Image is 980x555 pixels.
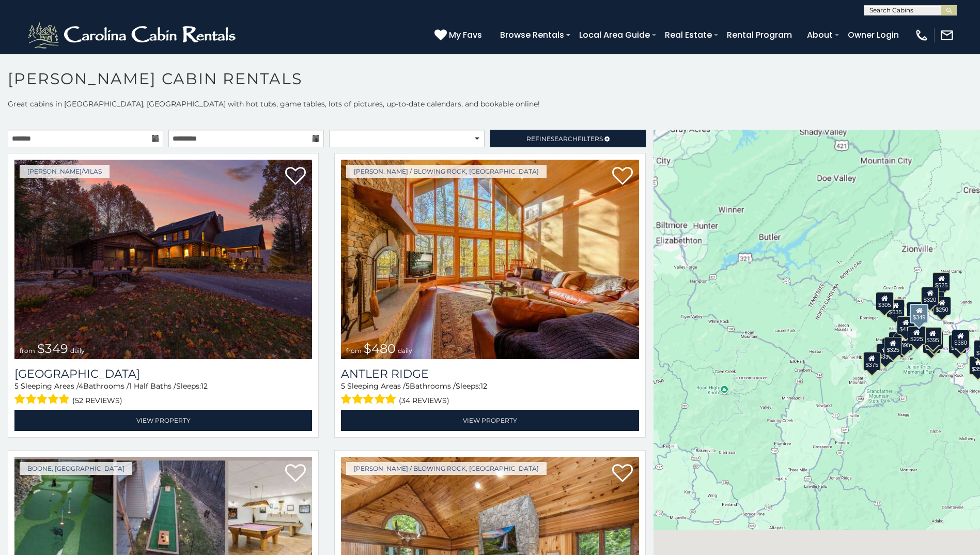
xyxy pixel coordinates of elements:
[79,381,83,391] span: 4
[612,463,633,485] a: Add to favorites
[70,347,85,354] span: daily
[932,272,950,291] div: $525
[952,330,969,348] div: $380
[398,347,412,354] span: daily
[908,326,925,345] div: $225
[924,327,941,346] div: $395
[20,347,35,354] span: from
[886,299,904,318] div: $635
[285,166,306,188] a: Add to favorites
[876,292,893,311] div: $305
[14,367,312,381] a: [GEOGRAPHIC_DATA]
[20,462,132,475] a: Boone, [GEOGRAPHIC_DATA]
[14,367,312,381] h3: Diamond Creek Lodge
[346,347,362,354] span: from
[201,381,208,391] span: 12
[526,135,603,143] span: Refine Filters
[551,135,578,143] span: Search
[346,462,547,475] a: [PERSON_NAME] / Blowing Rock, [GEOGRAPHIC_DATA]
[341,367,639,381] a: Antler Ridge
[449,28,482,41] span: My Favs
[14,381,312,407] div: Sleeping Areas / Bathrooms / Sleeps:
[612,166,633,188] a: Add to favorites
[434,28,485,42] a: My Favs
[933,297,951,315] div: $250
[480,381,487,391] span: 12
[341,410,639,431] a: View Property
[14,160,312,359] a: from $349 daily
[26,20,240,51] img: White-1-2.png
[406,381,410,391] span: 5
[910,304,928,323] div: $349
[37,341,68,356] span: $349
[20,165,110,178] a: [PERSON_NAME]/Vilas
[895,332,912,351] div: $395
[925,331,943,349] div: $675
[495,26,569,44] a: Browse Rentals
[72,394,122,407] span: (52 reviews)
[341,381,345,391] span: 5
[490,130,645,147] a: RefineSearchFilters
[14,160,312,359] img: 1756500887_thumbnail.jpeg
[921,287,939,305] div: $320
[14,381,19,391] span: 5
[574,26,655,44] a: Local Area Guide
[14,410,312,431] a: View Property
[341,160,639,359] a: from $480 daily
[346,165,547,178] a: [PERSON_NAME] / Blowing Rock, [GEOGRAPHIC_DATA]
[722,26,797,44] a: Rental Program
[884,337,901,356] div: $325
[843,26,904,44] a: Owner Login
[907,302,924,320] div: $565
[863,352,880,371] div: $375
[660,26,717,44] a: Real Estate
[341,381,639,407] div: Sleeping Areas / Bathrooms / Sleeps:
[940,28,954,42] img: mail-regular-white.png
[948,335,966,353] div: $695
[399,394,449,407] span: (34 reviews)
[364,341,396,356] span: $480
[914,28,929,42] img: phone-regular-white.png
[285,463,306,485] a: Add to favorites
[897,316,914,335] div: $410
[802,26,838,44] a: About
[341,160,639,359] img: 1714397585_thumbnail.jpeg
[129,381,176,391] span: 1 Half Baths /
